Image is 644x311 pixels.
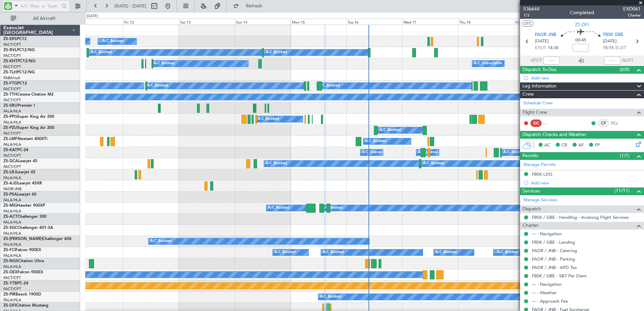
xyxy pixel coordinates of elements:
[91,47,112,58] div: A/C Booked
[3,159,18,163] span: ZS-DCA
[418,147,446,158] div: A/C Unavailable
[3,115,17,119] span: ZS-PPG
[3,164,21,169] a: FACT/CPT
[423,159,444,169] div: A/C Booked
[532,214,629,220] a: FBSK / GBE - Handling - Aviatcog Flight Services
[535,38,549,45] span: [DATE]
[598,119,609,127] div: CP
[522,91,534,98] span: Crew
[531,180,641,186] div: Add new
[3,137,18,141] span: ZS-LMF
[531,75,641,81] div: Add new
[123,19,179,25] div: Fri 12
[523,162,556,168] a: Manage Permits
[3,204,17,208] span: ZS-MIG
[523,12,540,18] span: 1/3
[3,242,21,247] a: FALA/HLA
[535,32,556,38] span: FAOR JNB
[3,193,36,197] a: ZS-PSALearjet 60
[179,19,235,25] div: Sat 13
[87,13,98,19] div: [DATE]
[3,298,21,303] a: FALA/HLA
[3,137,47,141] a: ZS-LMFNextant 400XTi
[561,142,567,149] span: CR
[532,256,575,262] a: FAOR / JNB - Parking
[3,193,17,197] span: ZS-PSA
[3,264,21,269] a: FALA/HLA
[266,159,287,169] div: A/C Booked
[523,5,540,12] span: 536644
[3,170,35,174] a: ZS-LRJLearjet 45
[154,59,175,69] div: A/C Booked
[575,21,589,28] span: ZS-DFI
[67,19,123,25] div: Thu 11
[570,9,594,16] div: Completed
[3,204,45,208] a: ZS-MIGHawker 900XP
[3,64,21,69] a: FACT/CPT
[497,247,518,257] div: A/C Booked
[3,70,35,74] a: ZS-TLHPC12/NG
[3,253,21,258] a: FALA/HLA
[522,21,534,27] button: UTC
[147,81,168,91] div: A/C Booked
[3,270,43,274] a: ZS-DEXFalcon 900EX
[3,131,21,136] a: FACT/CPT
[623,5,641,12] span: EXD061
[523,100,553,107] a: Schedule Crew
[362,147,390,158] div: A/C Unavailable
[532,265,577,270] a: FAOR / JNB - APD Tax
[322,203,343,213] div: A/C Booked
[3,248,15,252] span: ZS-FCI
[3,248,41,252] a: ZS-FCIFalcon 900EX
[522,205,541,213] span: Dispatch
[3,120,21,125] a: FALA/HLA
[532,171,552,177] div: FBSK LDG
[3,159,37,163] a: ZS-DCALearjet 45
[522,82,556,90] span: Leg Information
[3,275,21,280] a: FACT/CPT
[258,114,279,124] div: A/C Booked
[3,170,16,174] span: ZS-LRJ
[320,292,341,302] div: A/C Booked
[522,66,556,74] span: Dispatch To-Dos
[522,187,540,195] span: Services
[21,1,59,11] input: A/C (Reg. or Type)
[595,142,600,149] span: FP
[532,273,587,279] a: FBSK / GBE - S&T Per Diem
[3,175,21,180] a: FALA/HLA
[531,57,542,64] span: ATOT
[522,131,586,139] span: Dispatch Checks and Weather
[603,38,617,45] span: [DATE]
[3,148,17,152] span: ZS-KAT
[3,98,21,103] a: FACT/CPT
[623,12,641,18] span: Charter
[3,181,42,185] a: ZS-AJDLearjet 45XR
[603,45,614,51] span: 15:15
[3,53,21,58] a: FACT/CPT
[620,152,630,159] span: (1/1)
[240,4,268,8] span: Refresh
[3,48,35,52] a: ZS-RVLPC12/NG
[530,119,542,127] div: SIC
[3,215,18,219] span: ZS-ACT
[3,104,35,108] a: ZS-SRUPremier I
[504,147,525,158] div: A/C Booked
[3,42,21,47] a: FACT/CPT
[3,220,21,225] a: FALA/HLA
[3,181,18,185] span: ZS-AJD
[268,203,289,213] div: A/C Booked
[365,136,386,146] div: A/C Booked
[266,47,287,58] div: A/C Booked
[3,37,17,41] span: ZS-ERS
[3,237,71,241] a: ZS-[PERSON_NAME]Challenger 604
[115,3,146,9] span: [DATE] - [DATE]
[291,19,347,25] div: Mon 15
[3,281,28,285] a: ZS-YTBPC-24
[3,115,54,119] a: ZS-PPGSuper King Air 200
[3,59,18,63] span: ZS-KHT
[150,236,171,246] div: A/C Booked
[3,126,54,130] a: ZS-PZUSuper King Air 200
[3,209,21,214] a: FALA/HLA
[7,13,73,24] button: All Aircraft
[3,226,18,230] span: ZS-SGC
